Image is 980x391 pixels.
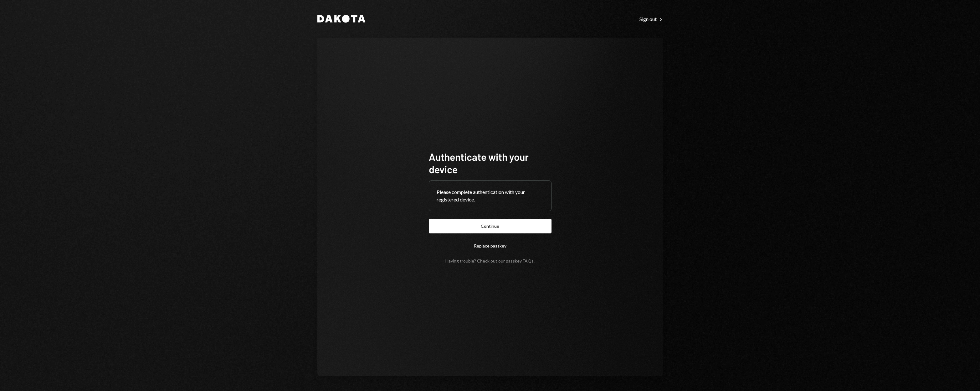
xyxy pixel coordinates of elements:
a: Sign out [639,15,663,22]
div: Sign out [639,16,663,22]
button: Replace passkey [429,238,552,253]
div: Having trouble? Check out our . [445,258,535,263]
h1: Authenticate with your device [429,150,552,175]
button: Continue [429,219,552,233]
div: Please complete authentication with your registered device. [437,188,544,203]
a: passkey FAQs [506,258,534,264]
